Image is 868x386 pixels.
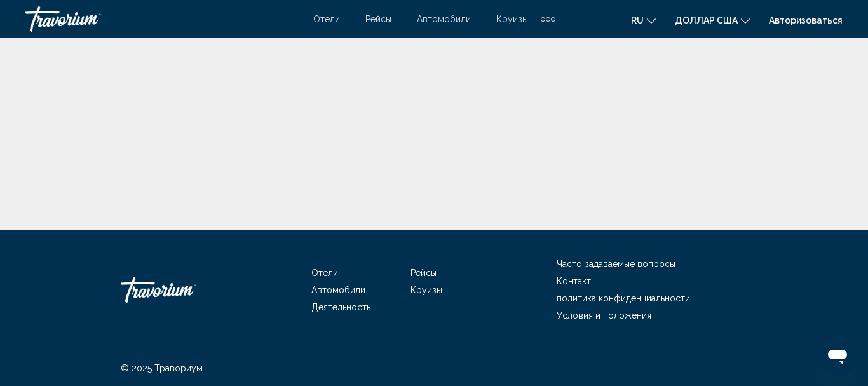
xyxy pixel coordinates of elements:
a: политика конфиденциальности [557,293,690,303]
a: Авторизоваться [769,15,843,25]
a: Автомобили [311,285,365,295]
a: Травориум [121,271,248,309]
button: Дополнительные элементы навигации [541,9,555,29]
a: Контакт [557,276,591,286]
a: Часто задаваемые вопросы [557,259,675,269]
a: Круизы [496,14,528,24]
a: Рейсы [365,14,391,24]
font: ru [631,15,644,25]
a: Автомобили [417,14,471,24]
a: Отели [311,268,338,278]
a: Отели [313,14,340,24]
a: Рейсы [410,268,437,278]
a: Круизы [410,285,442,295]
button: Изменить валюту [675,11,750,29]
iframe: Кнопка запуска окна обмена сообщениями [817,335,858,376]
a: Деятельность [311,302,370,312]
a: Условия и положения [557,310,651,321]
font: доллар США [675,15,738,25]
font: © 2025 Травориум [121,363,203,373]
a: Травориум [25,6,301,32]
button: Изменить язык [631,11,656,29]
